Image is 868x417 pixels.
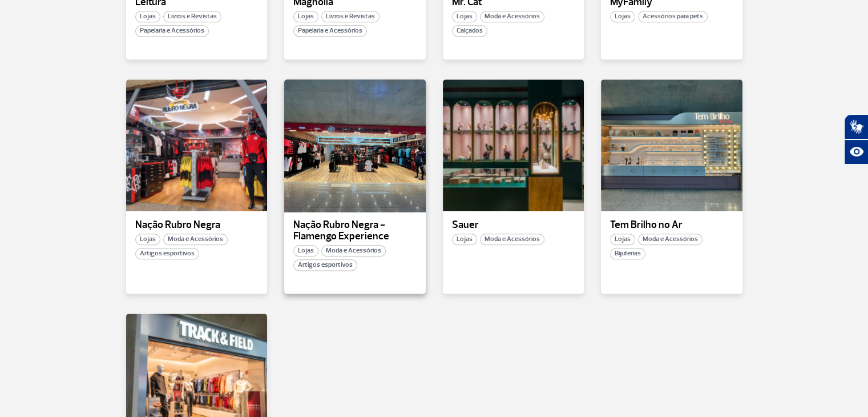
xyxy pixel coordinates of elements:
span: Lojas [293,11,318,22]
p: Nação Rubro Negra [135,219,259,231]
span: Lojas [135,234,160,245]
span: Moda e Acessórios [638,234,703,245]
span: Bijuterias [610,248,645,259]
p: Nação Rubro Negra - Flamengo Experience [293,219,417,242]
button: Abrir recursos assistivos. [844,139,868,165]
span: Moda e Acessórios [480,11,544,22]
span: Lojas [610,234,635,245]
span: Artigos esportivos [293,259,357,271]
span: Papelaria e Acessórios [293,25,367,37]
span: Moda e Acessórios [163,234,228,245]
span: Calçados [452,25,487,37]
span: Lojas [452,234,477,245]
div: Plugin de acessibilidade da Hand Talk. [844,114,868,165]
span: Lojas [610,11,635,22]
span: Livros e Revistas [163,11,221,22]
p: Sauer [452,219,575,231]
span: Lojas [452,11,477,22]
p: Tem Brilho no Ar [610,219,733,231]
span: Artigos esportivos [135,248,199,259]
span: Papelaria e Acessórios [135,25,209,37]
span: Moda e Acessórios [480,234,544,245]
span: Lojas [293,245,318,256]
button: Abrir tradutor de língua de sinais. [844,114,868,139]
span: Moda e Acessórios [321,245,386,256]
span: Lojas [135,11,160,22]
span: Acessórios para pets [638,11,708,22]
span: Livros e Revistas [321,11,380,22]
